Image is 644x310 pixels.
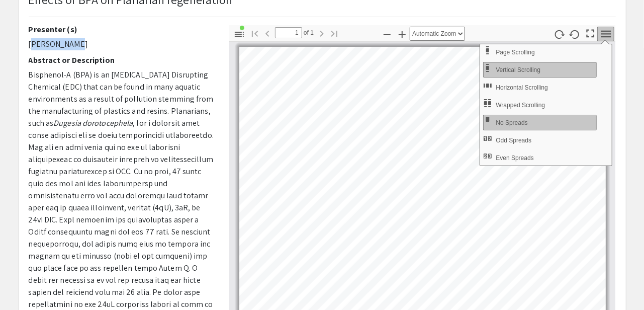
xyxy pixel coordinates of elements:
button: Tools [597,27,614,41]
span: Wrapped Scrolling [496,102,547,109]
h2: Abstract or Description [29,55,214,65]
button: Toggle Sidebar (document contains outline/attachments/layers) [231,27,248,41]
button: No Spreads [483,115,597,130]
button: Rotate Clockwise [550,27,568,41]
button: Page Scrolling [483,44,597,60]
button: Rotate Counterclockwise [566,27,583,41]
button: Switch to Presentation Mode [582,25,599,40]
select: Zoom [410,27,465,41]
button: Previous Page [259,26,276,40]
button: Even Spreads [483,150,597,166]
span: Use Page Scrolling [496,49,536,56]
button: Zoom Out [379,27,396,41]
input: Page [275,27,302,38]
span: of 1 [302,27,314,38]
span: Vertical Scrolling [496,66,542,73]
h2: Presenter (s) [29,25,214,34]
button: Wrapped Scrolling [483,97,597,113]
button: Go to First Page [246,26,263,40]
span: Odd Spreads [496,137,533,144]
em: Dugesia dorotocephela [53,118,133,128]
button: Zoom In [394,27,411,41]
span: Horizontal Scrolling [496,84,549,91]
button: Vertical Scrolling [483,62,597,77]
iframe: Chat [8,265,43,302]
p: [PERSON_NAME] [29,38,214,50]
span: Even Spreads [496,154,535,162]
button: Odd Spreads [483,132,597,148]
button: Go to Last Page [326,26,343,40]
button: Horizontal Scrolling [483,80,597,95]
button: Next Page [313,26,330,40]
span: No Spreads [496,119,529,126]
